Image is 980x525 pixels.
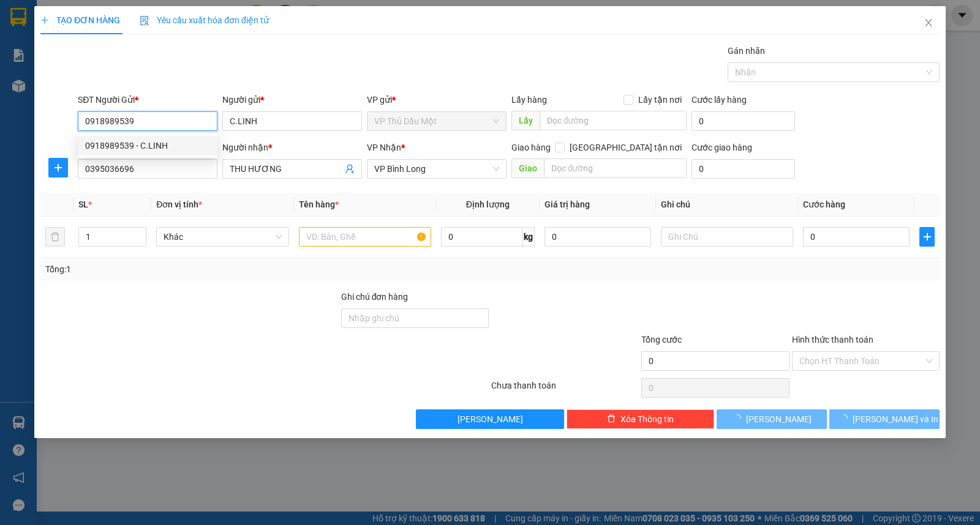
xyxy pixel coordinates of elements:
label: Cước giao hàng [692,143,752,152]
span: CC : [94,82,111,95]
div: VP gửi [367,93,507,106]
div: DUY [10,40,88,54]
span: kg [522,227,535,247]
span: plus [49,163,67,173]
div: 0918989539 - C.LINH [78,136,217,155]
button: [PERSON_NAME] và In [829,409,940,429]
span: VP Nhận [367,143,401,152]
button: delete [45,227,65,247]
span: [PERSON_NAME] và In [853,412,938,426]
span: [PERSON_NAME] [458,412,523,426]
span: Lấy hàng [511,95,547,105]
span: [PERSON_NAME] [746,412,812,426]
label: Hình thức thanh toán [792,335,873,344]
span: Tổng cước [641,335,682,344]
span: plus [40,16,49,24]
div: Người gửi [222,93,362,106]
span: Gửi: [10,12,29,24]
span: VP Thủ Dầu Một [374,112,499,130]
span: Giao hàng [511,143,551,152]
span: delete [607,414,616,424]
button: [PERSON_NAME] [416,409,563,429]
label: Gán nhãn [728,46,765,56]
span: user-add [345,164,355,174]
span: VP Bình Long [374,160,499,178]
span: [GEOGRAPHIC_DATA] tận nơi [565,141,687,154]
button: [PERSON_NAME] [717,409,827,429]
div: 0918989539 - C.LINH [85,139,210,152]
input: VD: Bàn, Ghế [299,227,431,247]
button: deleteXóa Thông tin [567,409,714,429]
input: Ghi Chú [661,227,793,247]
span: Lấy [511,111,540,130]
label: Cước lấy hàng [692,95,747,105]
span: Nhận: [96,12,126,24]
span: TẠO ĐƠN HÀNG [40,15,120,25]
span: Giao [511,158,544,178]
input: Dọc đường [540,111,687,130]
span: close [924,18,933,28]
input: Ghi chú đơn hàng [341,308,489,328]
span: Lấy tận nơi [633,93,687,106]
label: Ghi chú đơn hàng [341,292,409,302]
span: Định lượng [466,199,510,209]
span: Cước hàng [803,199,845,209]
div: 30.000 [94,79,175,96]
div: Chưa thanh toán [490,379,640,400]
span: loading [733,414,746,423]
button: plus [48,158,68,177]
div: Người nhận [222,141,362,154]
span: Xóa Thông tin [620,412,674,426]
button: plus [919,227,935,247]
input: Dọc đường [544,158,687,178]
div: VP Thủ Dầu Một [10,10,88,40]
div: VP Bình Long [96,10,173,40]
span: Đơn vị tính [156,199,202,209]
span: Yêu cầu xuất hóa đơn điện tử [140,15,269,25]
img: icon [140,16,149,26]
div: Tổng: 1 [45,262,379,276]
div: SĐT Người Gửi [78,93,217,106]
input: Cước lấy hàng [692,111,795,131]
span: loading [839,414,853,423]
button: Close [911,6,946,40]
div: THU [96,40,173,54]
span: plus [920,232,934,242]
input: 0 [545,227,651,247]
input: Cước giao hàng [692,159,795,179]
span: Khác [164,228,281,246]
th: Ghi chú [656,193,798,217]
span: Giá trị hàng [545,199,590,209]
span: Tên hàng [299,199,339,209]
span: SL [78,199,88,209]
